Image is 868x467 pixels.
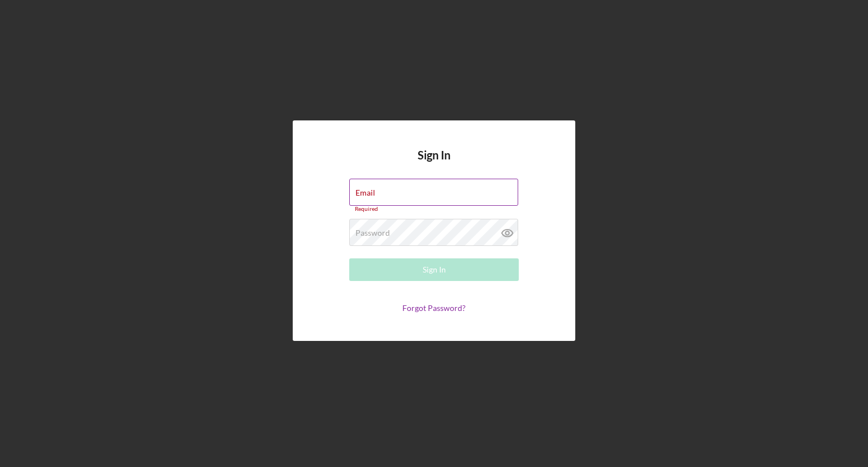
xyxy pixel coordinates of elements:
[355,188,375,197] label: Email
[402,303,466,313] a: Forgot Password?
[423,258,446,281] div: Sign In
[349,206,519,213] div: Required
[349,258,519,281] button: Sign In
[418,149,450,179] h4: Sign In
[355,228,390,237] label: Password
